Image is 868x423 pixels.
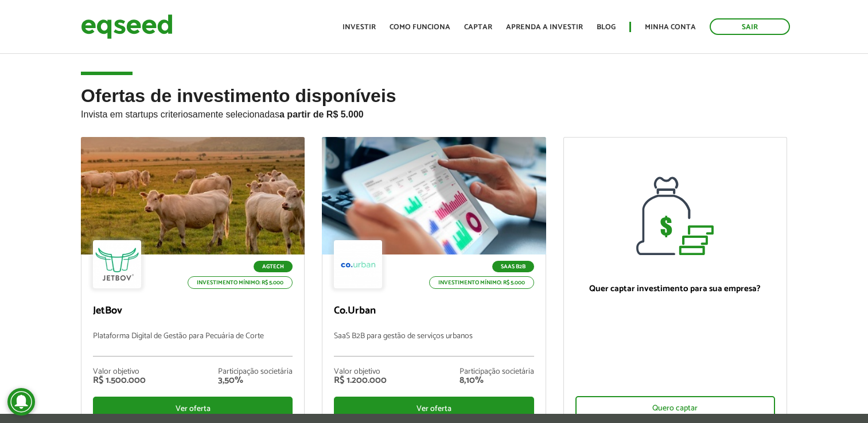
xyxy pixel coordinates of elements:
[390,23,450,31] a: Como funciona
[597,23,616,31] a: Blog
[460,368,534,376] div: Participação societária
[218,368,293,376] div: Participação societária
[93,305,293,318] p: JetBov
[492,261,534,272] p: SaaS B2B
[334,397,534,421] div: Ver oferta
[254,261,293,272] p: Agtech
[710,18,790,35] a: Sair
[81,106,787,120] p: Invista em startups criteriosamente selecionadas
[429,276,534,289] p: Investimento mínimo: R$ 5.000
[93,332,293,357] p: Plataforma Digital de Gestão para Pecuária de Corte
[81,86,787,137] h2: Ofertas de investimento disponíveis
[334,376,387,385] div: R$ 1.200.000
[334,332,534,357] p: SaaS B2B para gestão de serviços urbanos
[93,376,146,385] div: R$ 1.500.000
[81,11,173,42] img: EqSeed
[460,376,534,385] div: 8,10%
[188,276,293,289] p: Investimento mínimo: R$ 5.000
[575,284,775,294] p: Quer captar investimento para sua empresa?
[342,23,376,31] a: Investir
[93,397,293,421] div: Ver oferta
[506,23,583,31] a: Aprenda a investir
[218,376,293,385] div: 3,50%
[334,305,534,318] p: Co.Urban
[464,23,492,31] a: Captar
[575,396,775,420] div: Quero captar
[93,368,146,376] div: Valor objetivo
[279,109,364,119] strong: a partir de R$ 5.000
[334,368,387,376] div: Valor objetivo
[645,23,696,31] a: Minha conta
